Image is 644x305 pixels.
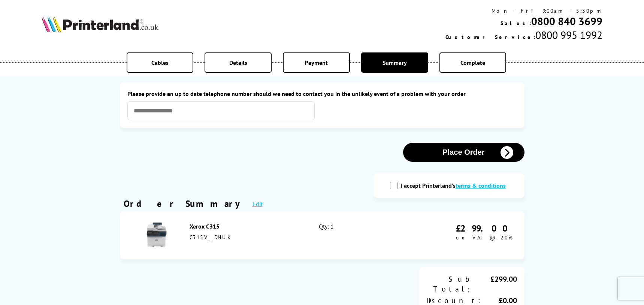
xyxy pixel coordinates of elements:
[472,274,517,294] div: £299.00
[501,20,531,27] span: Sales:
[403,143,524,162] button: Place Order
[426,274,472,294] div: Sub Total:
[460,59,485,66] span: Complete
[400,182,510,189] label: I accept Printerland's
[151,59,169,66] span: Cables
[42,16,158,32] img: Printerland Logo
[456,223,513,234] div: £299.00
[319,223,396,248] div: Qty: 1
[456,234,513,241] span: ex VAT @ 20%
[383,59,407,66] span: Summary
[229,59,247,66] span: Details
[143,221,170,248] img: Xerox C315
[535,28,602,42] span: 0800 995 1992
[253,200,263,208] a: Edit
[190,234,303,241] div: C315V_DNIUK
[190,223,303,230] div: Xerox C315
[124,198,245,209] div: Order Summary
[445,34,535,40] span: Customer Service:
[127,90,517,97] label: Please provide an up to date telephone number should we need to contact you in the unlikely event...
[305,59,328,66] span: Payment
[531,14,602,28] a: 0800 840 3699
[445,7,602,14] div: Mon - Fri 9:00am - 5:30pm
[456,182,506,189] a: modal_tc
